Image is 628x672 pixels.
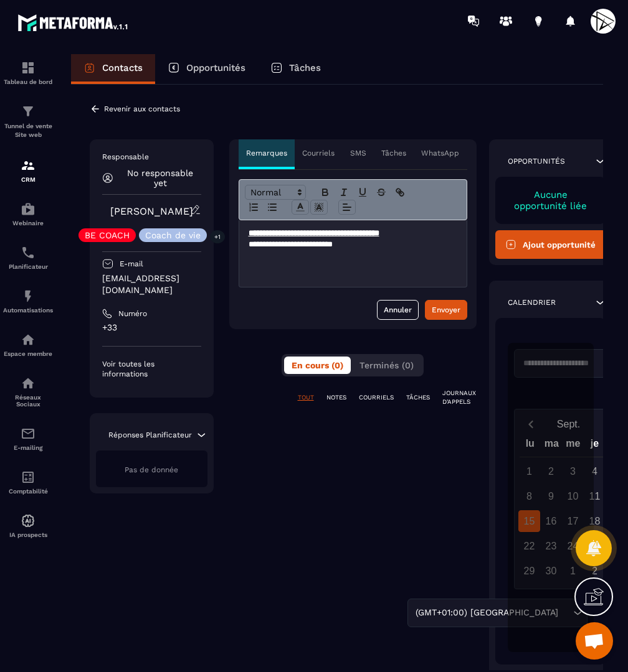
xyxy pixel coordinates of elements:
[3,488,53,495] p: Comptabilité
[3,192,53,236] a: automationsautomationsWebinaire
[406,393,430,402] p: TÂCHES
[3,350,53,357] p: Espace membre
[352,357,421,374] button: Terminés (0)
[21,470,36,485] img: accountant
[186,62,245,73] p: Opportunités
[118,309,147,319] p: Numéro
[21,60,36,75] img: formation
[102,273,201,296] p: [EMAIL_ADDRESS][DOMAIN_NAME]
[3,307,53,314] p: Automatisations
[21,104,36,119] img: formation
[3,95,53,149] a: formationformationTunnel de vente Site web
[21,245,36,260] img: scheduler
[584,460,606,482] div: 4
[508,189,594,212] p: Aucune opportunité liée
[3,78,53,85] p: Tableau de bord
[21,158,36,173] img: formation
[210,230,225,243] p: +1
[3,366,53,417] a: social-networksocial-networkRéseaux Sociaux
[71,54,155,84] a: Contacts
[407,599,588,627] div: Search for option
[125,465,178,474] span: Pas de donnée
[3,263,53,270] p: Planificateur
[102,322,201,334] p: +33
[289,62,321,73] p: Tâches
[246,148,287,158] p: Remarques
[258,54,333,84] a: Tâches
[350,148,366,158] p: SMS
[21,202,36,217] img: automations
[326,393,346,402] p: NOTES
[3,279,53,323] a: automationsautomationsAutomatisations
[120,168,201,188] p: No responsable yet
[21,289,36,304] img: automations
[155,54,258,84] a: Opportunités
[292,360,343,370] span: En cours (0)
[412,606,561,620] span: (GMT+01:00) [GEOGRAPHIC_DATA]
[3,444,53,451] p: E-mailing
[584,510,606,532] div: 18
[3,149,53,192] a: formationformationCRM
[21,376,36,391] img: social-network
[442,389,476,406] p: JOURNAUX D'APPELS
[102,359,201,379] p: Voir toutes les informations
[421,148,459,158] p: WhatsApp
[584,485,606,507] div: 11
[576,622,613,660] div: Ouvrir le chat
[298,393,314,402] p: TOUT
[21,426,36,441] img: email
[21,332,36,347] img: automations
[120,259,143,269] p: E-mail
[381,148,406,158] p: Tâches
[495,230,607,259] button: Ajout opportunité
[3,460,53,504] a: accountantaccountantComptabilité
[102,152,201,162] p: Responsable
[432,304,460,316] div: Envoyer
[110,205,193,217] a: [PERSON_NAME]
[21,513,36,528] img: automations
[3,323,53,366] a: automationsautomationsEspace membre
[3,417,53,460] a: emailemailE-mailing
[508,297,556,307] p: Calendrier
[102,62,143,73] p: Contacts
[302,148,335,158] p: Courriels
[584,435,606,457] div: je
[3,176,53,183] p: CRM
[359,393,394,402] p: COURRIELS
[3,394,53,408] p: Réseaux Sociaux
[359,360,414,370] span: Terminés (0)
[508,156,565,166] p: Opportunités
[3,122,53,139] p: Tunnel de vente Site web
[108,430,192,440] p: Réponses Planificateur
[3,51,53,95] a: formationformationTableau de bord
[3,236,53,279] a: schedulerschedulerPlanificateur
[3,531,53,538] p: IA prospects
[284,357,351,374] button: En cours (0)
[377,300,419,320] button: Annuler
[17,11,130,34] img: logo
[85,231,130,240] p: BE COACH
[425,300,467,320] button: Envoyer
[104,105,180,113] p: Revenir aux contacts
[145,231,201,240] p: Coach de vie
[3,220,53,226] p: Webinaire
